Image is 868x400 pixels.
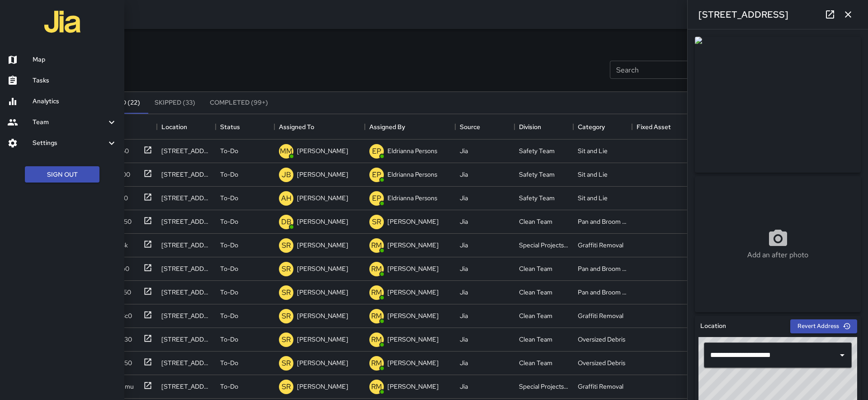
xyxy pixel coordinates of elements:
h6: Tasks [33,76,117,86]
h6: Analytics [33,96,117,106]
img: jia-logo [44,4,80,40]
h6: Settings [33,138,106,148]
h6: Team [33,117,106,127]
button: Sign Out [25,166,99,183]
h6: Map [33,55,117,65]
